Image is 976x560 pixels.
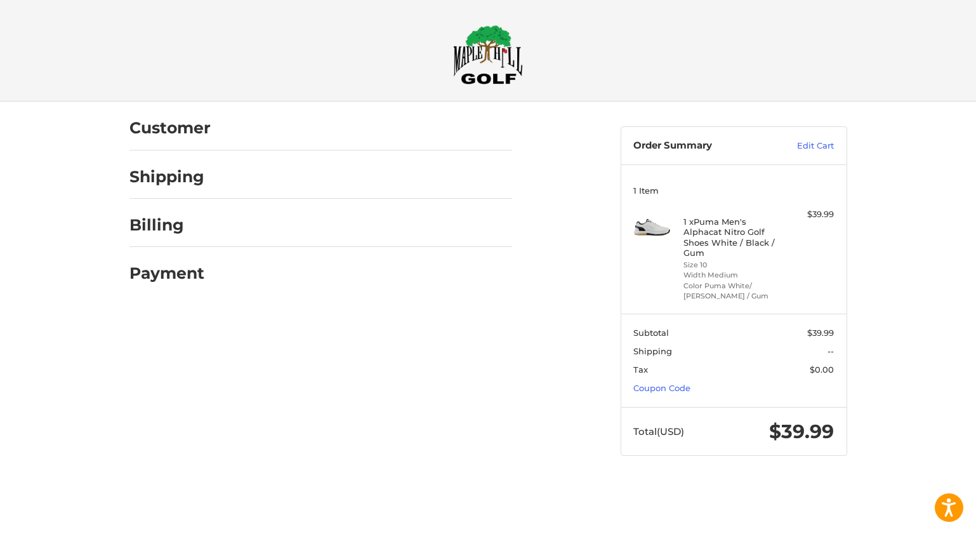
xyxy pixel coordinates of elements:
[828,346,834,356] span: --
[633,140,770,152] h3: Order Summary
[770,140,834,152] a: Edit Cart
[810,364,834,375] span: $0.00
[129,118,211,138] h2: Customer
[633,185,834,196] h3: 1 Item
[453,25,523,84] img: Maple Hill Golf
[683,217,781,258] h4: 1 x Puma Men's Alphacat Nitro Golf Shoes White / Black / Gum
[784,208,834,221] div: $39.99
[633,328,669,338] span: Subtotal
[633,425,684,437] span: Total (USD)
[633,383,690,393] a: Coupon Code
[129,215,204,235] h2: Billing
[683,260,781,270] li: Size 10
[683,270,781,281] li: Width Medium
[633,364,648,375] span: Tax
[129,263,204,283] h2: Payment
[13,505,151,547] iframe: Gorgias live chat messenger
[683,281,781,302] li: Color Puma White/ [PERSON_NAME] / Gum
[807,328,834,338] span: $39.99
[129,167,204,187] h2: Shipping
[633,346,672,356] span: Shipping
[769,420,834,443] span: $39.99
